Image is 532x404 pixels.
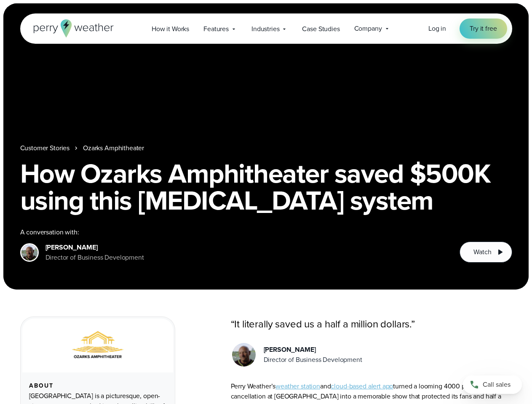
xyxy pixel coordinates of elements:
[354,24,382,34] span: Company
[83,143,144,153] a: Ozarks Amphitheater
[29,383,166,389] div: About
[264,345,362,355] div: [PERSON_NAME]
[70,329,126,362] img: Ozarks Amphitehater Logo
[473,247,491,257] span: Watch
[470,24,497,34] span: Try it free
[460,242,512,263] button: Watch
[295,20,347,37] a: Case Studies
[264,355,362,365] div: Director of Business Development
[483,380,511,390] span: Call sales
[428,24,446,34] a: Log in
[460,19,507,39] a: Try it free
[232,343,256,367] img: Tom Abbot - Ozarks Amphitheater
[144,20,196,37] a: How it Works
[302,24,340,34] span: Case Studies
[251,24,279,34] span: Industries
[463,375,522,394] a: Call sales
[20,143,70,153] a: Customer Stories
[20,143,512,153] nav: Breadcrumb
[21,245,37,260] img: Tom Abbot - Ozarks Amphitheater
[203,24,229,34] span: Features
[152,24,189,34] span: How it Works
[20,160,512,214] h1: How Ozarks Amphitheater saved $500K using this [MEDICAL_DATA] system
[428,24,446,33] span: Log in
[231,316,512,332] p: “It literally saved us a half a million dollars.”
[45,252,144,263] div: Director of Business Development
[275,381,320,391] a: weather station
[20,227,446,237] div: A conversation with:
[331,381,393,391] a: cloud-based alert app
[45,242,144,252] div: [PERSON_NAME]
